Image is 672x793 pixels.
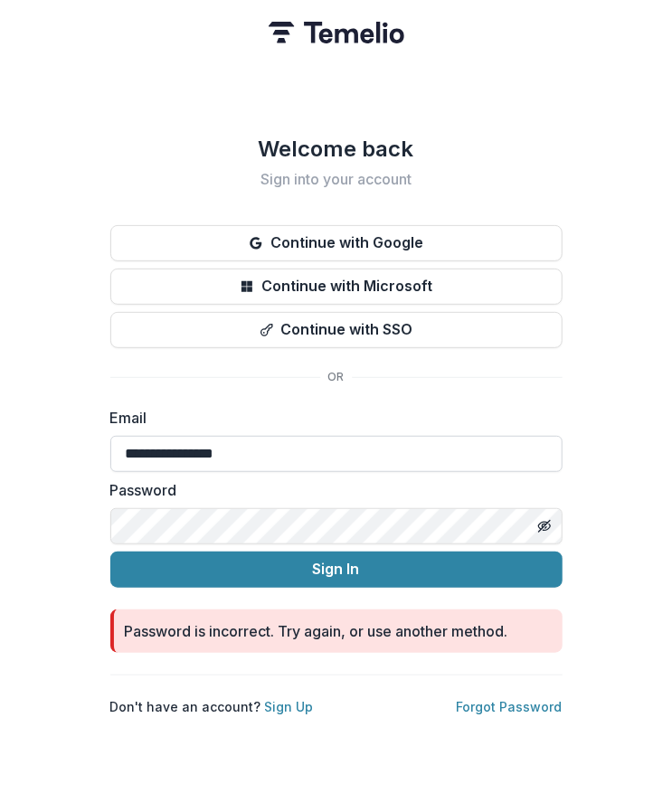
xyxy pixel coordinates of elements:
button: Sign In [110,552,563,588]
div: Password is incorrect. Try again, or use another method. [125,620,508,642]
p: Don't have an account? [110,697,314,716]
h1: Welcome back [110,135,563,164]
label: Email [110,407,552,429]
button: Continue with Microsoft [110,269,563,305]
button: Continue with Google [110,225,563,261]
label: Password [110,479,552,501]
button: Continue with SSO [110,312,563,348]
a: Sign Up [265,699,314,714]
button: Toggle password visibility [530,512,559,541]
h2: Sign into your account [110,171,563,188]
img: Temelio [269,22,404,43]
a: Forgot Password [457,699,563,714]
